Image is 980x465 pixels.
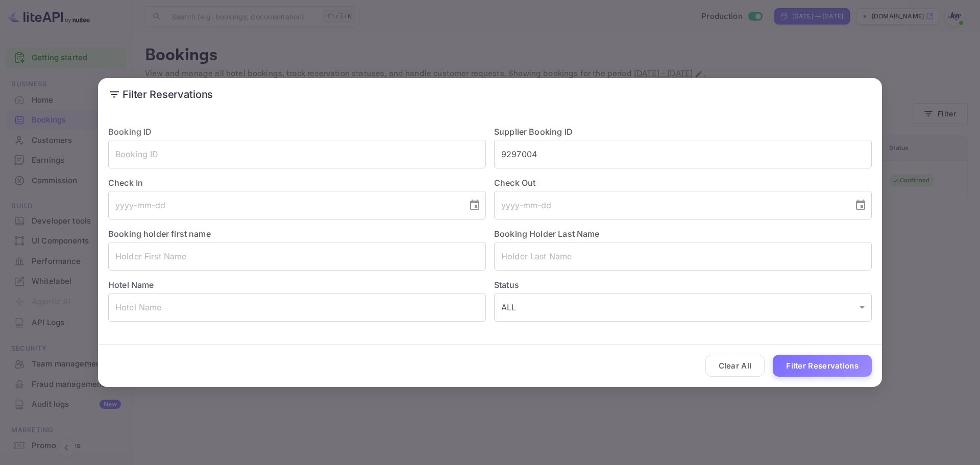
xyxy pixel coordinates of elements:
[98,78,882,111] h2: Filter Reservations
[108,242,486,271] input: Holder First Name
[494,293,872,322] div: ALL
[494,140,872,168] input: Supplier Booking ID
[494,177,872,189] label: Check Out
[494,279,872,291] label: Status
[494,191,846,219] input: yyyy-mm-dd
[494,242,872,271] input: Holder Last Name
[108,127,152,137] label: Booking ID
[108,293,486,322] input: Hotel Name
[494,127,573,137] label: Supplier Booking ID
[108,229,211,239] label: Booking holder first name
[108,177,486,189] label: Check In
[464,195,485,215] button: Choose date
[108,280,154,290] label: Hotel Name
[494,229,600,239] label: Booking Holder Last Name
[108,140,486,168] input: Booking ID
[773,355,872,377] button: Filter Reservations
[108,191,460,219] input: yyyy-mm-dd
[705,355,765,377] button: Clear All
[850,195,871,215] button: Choose date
